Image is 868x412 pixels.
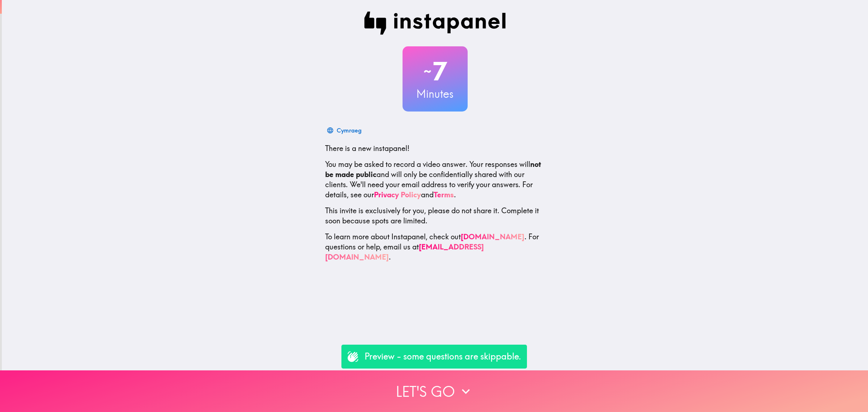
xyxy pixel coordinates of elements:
[325,144,409,153] span: There is a new instapanel!
[365,350,521,363] p: Preview - some questions are skippable.
[325,123,365,138] button: Cymraeg
[403,86,468,101] h3: Minutes
[434,190,454,199] a: Terms
[364,12,506,35] img: Instapanel
[325,242,484,261] a: [EMAIL_ADDRESS][DOMAIN_NAME]
[422,60,433,82] span: ~
[325,232,545,262] p: To learn more about Instapanel, check out . For questions or help, email us at .
[374,190,421,199] a: Privacy Policy
[337,125,362,135] div: Cymraeg
[325,159,545,200] p: You may be asked to record a video answer. Your responses will and will only be confidentially sh...
[461,232,524,241] a: [DOMAIN_NAME]
[325,160,541,179] b: not be made public
[403,56,468,86] h2: 7
[325,206,545,226] p: This invite is exclusively for you, please do not share it. Complete it soon because spots are li...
